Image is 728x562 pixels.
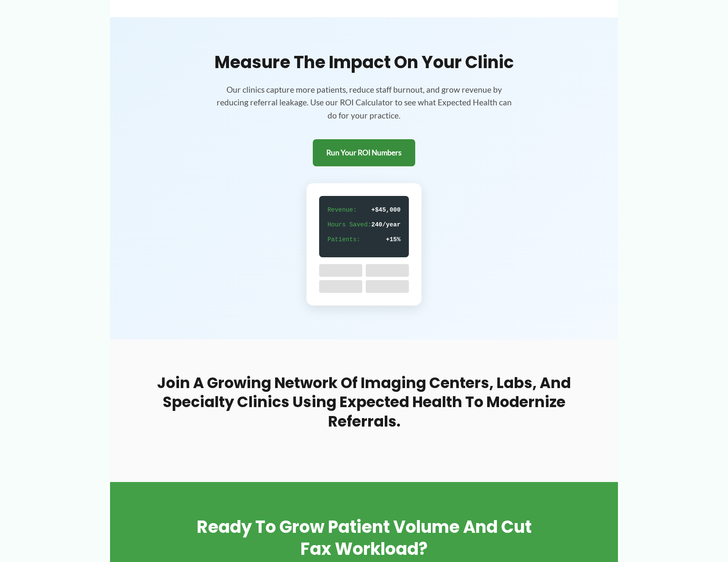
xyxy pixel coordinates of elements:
[328,204,401,216] div: Revenue:
[371,219,400,231] span: 240/year
[216,83,512,122] p: Our clinics capture more patients, reduce staff burnout, and grow revenue by reducing referral le...
[195,516,533,560] h2: Ready to grow patient volume and cut fax workload?
[328,234,401,245] div: Patients:
[152,51,576,73] h2: Measure the impact on your clinic
[328,219,401,231] div: Hours Saved:
[371,204,400,216] span: +$45,000
[386,234,401,245] span: +15%
[152,373,576,431] h2: Join a growing network of imaging centers, labs, and specialty clinics using Expected Health to m...
[313,139,415,167] a: Run Your ROI Numbers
